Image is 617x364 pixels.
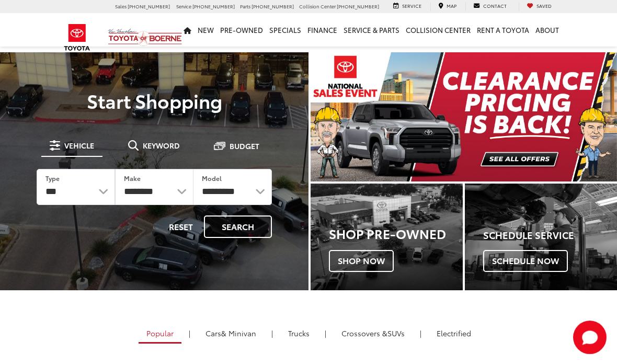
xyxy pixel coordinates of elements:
span: Sales [115,3,127,9]
a: Schedule Service Schedule Now [465,184,617,290]
li: | [322,328,329,338]
span: Map [447,2,456,9]
a: Trucks [280,324,317,342]
h4: Schedule Service [483,230,617,241]
a: Service & Parts: Opens in a new tab [340,13,403,47]
a: Cars [198,324,264,342]
a: About [532,13,562,47]
img: Toyota [58,20,97,54]
div: Toyota [465,184,617,290]
a: Contact [465,3,515,11]
button: Reset [160,215,202,238]
div: Toyota [311,184,463,290]
a: Pre-Owned [217,13,266,47]
span: Shop Now [329,250,394,272]
a: Electrified [429,324,479,342]
a: Service [385,3,429,11]
div: carousel slide number 1 of 2 [311,52,617,181]
span: [PHONE_NUMBER] [337,3,379,9]
span: Vehicle [64,142,94,149]
span: Parts [240,3,250,9]
a: Finance [304,13,340,47]
a: New [195,13,217,47]
li: | [417,328,424,338]
section: Carousel section with vehicle pictures - may contain disclaimers. [311,52,617,181]
a: Rent a Toyota [474,13,532,47]
li: | [269,328,276,338]
a: Shop Pre-Owned Shop Now [311,184,463,290]
a: Home [180,13,195,47]
label: Make [124,174,141,183]
span: Saved [536,2,552,9]
span: Budget [230,142,259,150]
span: Keyword [143,142,180,149]
span: Service [176,3,191,9]
label: Type [45,174,60,183]
span: & Minivan [221,328,256,338]
svg: Start Chat [573,321,607,354]
button: Click to view previous picture. [311,73,357,161]
img: Vic Vaughan Toyota of Boerne [108,28,182,47]
a: Map [430,3,464,11]
span: [PHONE_NUMBER] [192,3,235,9]
a: Popular [139,324,181,344]
span: Schedule Now [483,250,568,272]
span: Crossovers & [341,328,387,338]
span: Contact [483,2,507,9]
a: My Saved Vehicles [519,3,559,11]
button: Search [204,215,272,238]
img: Clearance Pricing Is Back [311,52,617,181]
a: Specials [266,13,304,47]
a: SUVs [334,324,413,342]
span: [PHONE_NUMBER] [252,3,294,9]
span: Collision Center [299,3,336,9]
button: Click to view next picture. [571,73,617,161]
p: Start Shopping [22,90,287,111]
span: [PHONE_NUMBER] [128,3,170,9]
label: Model [202,174,222,183]
span: Service [402,2,421,9]
a: Collision Center [403,13,474,47]
h3: Shop Pre-Owned [329,226,463,240]
li: | [186,328,193,338]
button: Toggle Chat Window [573,321,607,354]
